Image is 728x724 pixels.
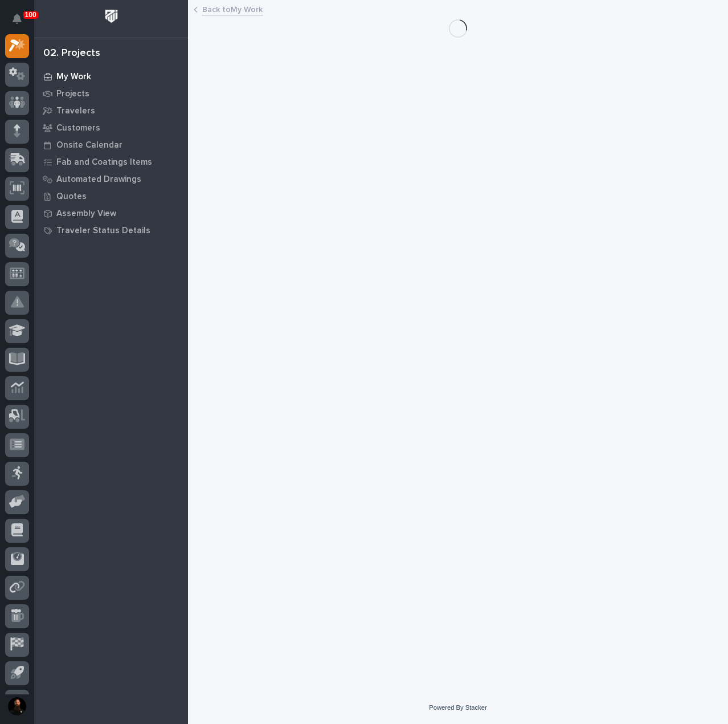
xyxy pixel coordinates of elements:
[56,226,150,236] p: Traveler Status Details
[34,170,188,188] a: Automated Drawings
[34,119,188,136] a: Customers
[56,72,91,82] p: My Work
[34,68,188,85] a: My Work
[56,209,116,219] p: Assembly View
[5,694,29,718] button: users-avatar
[34,205,188,222] a: Assembly View
[14,14,29,32] div: Notifications100
[43,47,100,60] div: 02. Projects
[34,136,188,153] a: Onsite Calendar
[34,222,188,239] a: Traveler Status Details
[25,11,36,19] p: 100
[5,7,29,31] button: Notifications
[34,153,188,170] a: Fab and Coatings Items
[202,2,263,15] a: Back toMy Work
[34,188,188,205] a: Quotes
[101,6,122,27] img: Workspace Logo
[34,102,188,119] a: Travelers
[56,174,141,185] p: Automated Drawings
[56,192,87,202] p: Quotes
[34,85,188,102] a: Projects
[56,140,122,151] p: Onsite Calendar
[56,157,152,168] p: Fab and Coatings Items
[56,89,89,99] p: Projects
[56,123,100,133] p: Customers
[429,704,486,711] a: Powered By Stacker
[56,106,95,116] p: Travelers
